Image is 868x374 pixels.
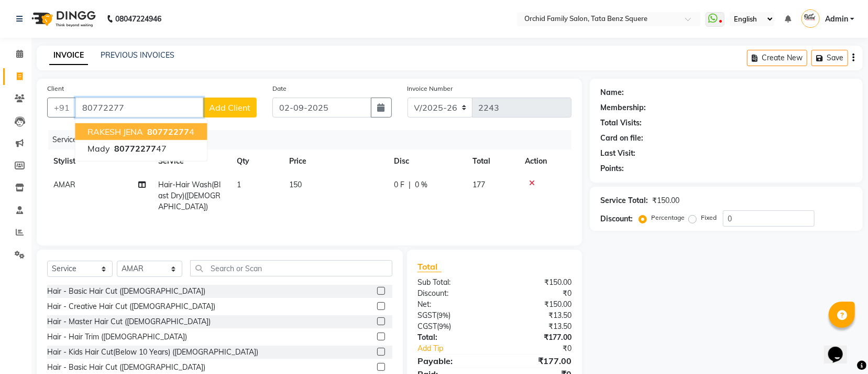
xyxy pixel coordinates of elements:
div: Payable: [410,355,495,367]
span: Total [417,261,442,272]
label: Percentage [651,213,685,222]
label: Client [47,84,64,93]
button: +91 [47,98,76,117]
th: Stylist [47,149,152,173]
div: ₹0 [509,343,579,354]
div: ₹0 [495,288,579,299]
div: Net: [410,299,495,310]
div: Hair - Basic Hair Cut ([DEMOGRAPHIC_DATA]) [47,286,205,297]
div: Hair - Creative Hair Cut ([DEMOGRAPHIC_DATA]) [47,301,215,312]
input: Search or Scan [190,260,392,276]
span: 80772277 [147,126,189,137]
span: SGST [417,311,436,320]
div: ₹150.00 [652,195,679,206]
div: Points: [600,163,624,174]
div: ₹177.00 [495,332,579,343]
div: ₹150.00 [495,299,579,310]
div: ₹13.50 [495,321,579,332]
th: Qty [230,149,283,173]
div: Discount: [410,288,495,299]
button: Save [811,50,848,66]
span: 9% [438,311,448,319]
th: Disc [388,149,466,173]
div: Last Visit: [600,148,635,159]
button: Create New [747,50,807,66]
th: Total [466,149,519,173]
ngb-highlight: 47 [112,143,167,154]
b: 08047224946 [115,4,161,34]
a: INVOICE [49,46,88,65]
div: Name: [600,87,624,98]
div: ( ) [410,321,495,332]
label: Fixed [701,213,717,222]
div: Total: [410,332,495,343]
div: Hair - Kids Hair Cut(Below 10 Years) ([DEMOGRAPHIC_DATA]) [47,347,258,358]
div: ₹150.00 [495,277,579,288]
div: Sub Total: [410,277,495,288]
ngb-highlight: 4 [145,126,194,137]
input: Search by Name/Mobile/Email/Code [75,98,203,117]
div: ₹13.50 [495,310,579,321]
a: PREVIOUS INVOICES [101,50,174,60]
div: ( ) [410,310,495,321]
span: RAKESH JENA [87,126,143,137]
span: 150 [289,180,302,189]
div: Hair - Master Hair Cut ([DEMOGRAPHIC_DATA]) [47,316,211,327]
span: 1 [237,180,241,189]
a: Add Tip [410,343,509,354]
span: Hair-Hair Wash(Blast Dry)([DEMOGRAPHIC_DATA]) [158,180,221,211]
div: Service Total: [600,195,648,206]
img: Admin [801,9,820,28]
span: Admin [825,14,848,25]
span: 177 [473,180,485,189]
th: Action [519,149,572,173]
img: logo [27,4,98,34]
span: 0 % [415,179,427,190]
span: 80772277 [114,143,156,154]
label: Invoice Number [408,84,453,93]
div: Services [48,130,579,149]
span: mady [87,143,110,154]
span: | [409,179,411,190]
div: Discount: [600,213,633,225]
span: AMAR [53,180,75,189]
div: Hair - Hair Trim ([DEMOGRAPHIC_DATA]) [47,332,187,343]
iframe: chat widget [824,332,858,364]
div: Card on file: [600,133,643,144]
th: Price [283,149,388,173]
div: Total Visits: [600,117,642,129]
div: Membership: [600,102,646,113]
span: 9% [439,322,449,330]
label: Date [272,84,287,93]
button: Add Client [203,98,257,117]
span: 0 F [394,179,404,190]
div: ₹177.00 [495,355,579,367]
div: Hair - Basic Hair Cut ([DEMOGRAPHIC_DATA]) [47,362,205,373]
span: CGST [417,322,437,331]
span: Add Client [209,102,250,113]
